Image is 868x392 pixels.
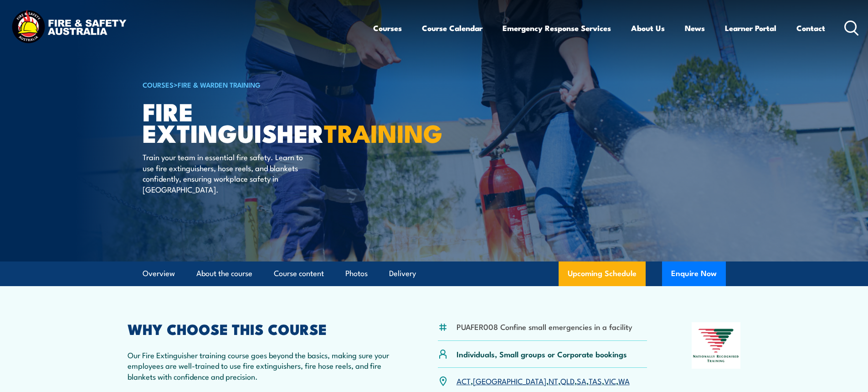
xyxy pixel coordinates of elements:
[549,375,558,386] a: NT
[274,261,324,286] a: Course content
[457,375,471,386] a: ACT
[422,16,483,40] a: Course Calendar
[324,113,442,151] strong: TRAINING
[457,349,627,359] p: Individuals, Small groups or Corporate bookings
[345,261,368,286] a: Photos
[128,322,394,335] h2: WHY CHOOSE THIS COURSE
[589,375,602,386] a: TAS
[559,261,646,286] a: Upcoming Schedule
[692,322,741,369] img: Nationally Recognised Training logo.
[796,16,825,40] a: Contact
[128,350,394,382] p: Our Fire Extinguisher training course goes beyond the basics, making sure your employees are well...
[196,261,252,286] a: About the course
[725,16,776,40] a: Learner Portal
[618,375,630,386] a: WA
[143,79,368,90] h6: >
[389,261,416,286] a: Delivery
[373,16,402,40] a: Courses
[604,375,616,386] a: VIC
[457,376,630,386] p: , , , , , , ,
[577,375,586,386] a: SA
[685,16,705,40] a: News
[143,152,309,194] p: Train your team in essential fire safety. Learn to use fire extinguishers, hose reels, and blanke...
[457,321,632,332] li: PUAFER008 Confine small emergencies in a facility
[143,100,368,143] h1: Fire Extinguisher
[143,261,175,286] a: Overview
[503,16,611,40] a: Emergency Response Services
[662,261,726,286] button: Enquire Now
[560,375,575,386] a: QLD
[178,79,261,89] a: Fire & Warden Training
[143,79,174,89] a: COURSES
[631,16,665,40] a: About Us
[473,375,546,386] a: [GEOGRAPHIC_DATA]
